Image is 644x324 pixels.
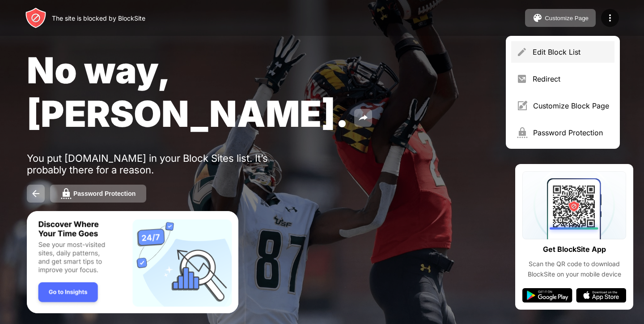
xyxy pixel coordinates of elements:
[50,185,146,203] button: Password Protection
[517,100,528,111] img: menu-customize.svg
[27,211,238,314] iframe: Banner
[517,47,527,57] img: menu-pencil.svg
[27,152,303,176] div: You put [DOMAIN_NAME] in your Block Sites list. It’s probably there for a reason.
[533,48,609,56] div: Edit Block List
[532,13,543,23] img: pallet.svg
[533,128,609,137] div: Password Protection
[517,127,528,138] img: menu-password.svg
[517,73,527,84] img: menu-redirect.svg
[73,190,136,197] div: Password Protection
[605,13,615,23] img: menu-icon.svg
[522,288,572,302] img: google-play.svg
[533,101,609,110] div: Customize Block Page
[30,188,41,199] img: back.svg
[533,74,609,83] div: Redirect
[27,48,349,135] span: No way, [PERSON_NAME].
[358,112,369,123] img: share.svg
[545,15,589,22] div: Customize Page
[61,188,72,199] img: password.svg
[525,9,596,27] button: Customize Page
[52,14,145,22] div: The site is blocked by BlockSite
[576,288,626,302] img: app-store.svg
[522,259,626,279] div: Scan the QR code to download BlockSite on your mobile device
[25,7,47,29] img: header-logo.svg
